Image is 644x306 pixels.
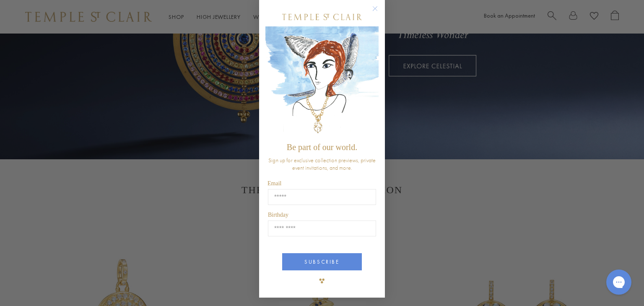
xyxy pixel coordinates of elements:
[374,8,384,18] button: Close dialog
[602,267,636,298] iframe: Gorgias live chat messenger
[282,14,362,20] img: Temple St. Clair
[268,212,288,218] span: Birthday
[314,272,330,289] img: TSC
[268,189,376,205] input: Email
[287,143,357,152] span: Be part of our world.
[265,26,379,138] img: c4a9eb12-d91a-4d4a-8ee0-386386f4f338.jpeg
[282,253,362,270] button: SUBSCRIBE
[268,156,376,171] span: Sign up for exclusive collection previews, private event invitations, and more.
[267,180,281,187] span: Email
